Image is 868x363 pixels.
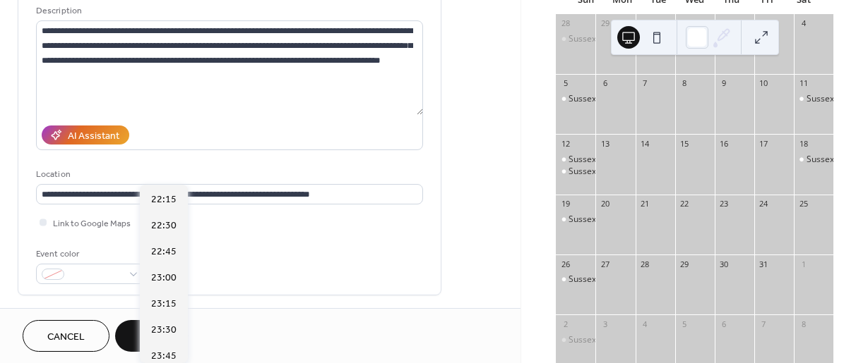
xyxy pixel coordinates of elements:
div: 30 [640,18,650,29]
div: Sussex-Wantage Historical Society Museum OPEN [556,273,595,285]
div: Sussex-Wantage Historical Society Museum OPEN [556,334,595,346]
div: 5 [679,319,690,329]
div: 12 [560,138,571,149]
div: Sussex-Wantage Historical Society Museum OPEN [556,214,595,226]
div: 6 [600,78,610,89]
span: Cancel [47,330,85,345]
div: Event color [36,247,142,262]
div: 8 [679,78,690,89]
div: 29 [600,18,610,29]
div: 29 [679,259,690,269]
span: 22:30 [151,219,177,233]
div: Sussex County Heritage Weekend [794,93,833,105]
button: Cancel [23,320,109,352]
div: 17 [759,138,769,149]
div: 24 [759,199,769,209]
div: 31 [759,259,769,269]
div: 2 [560,319,571,329]
div: Sussex-Wantage Historical Society Museum OPEN [569,214,766,226]
div: Sussex-Wantage Historical Society Museum OPEN [556,93,595,105]
div: 9 [719,78,730,89]
div: 23 [719,199,730,209]
span: 23:15 [151,297,177,312]
div: AI Assistant [68,129,119,144]
div: 4 [798,18,809,29]
div: 3 [600,319,610,329]
div: 18 [798,138,809,149]
div: Sussex-Wantage Historical Society Museum OPEN [556,166,595,178]
span: 23:00 [151,271,177,285]
div: 28 [560,18,571,29]
div: 28 [640,259,650,269]
div: 1 [798,259,809,269]
div: 7 [640,78,650,89]
div: 26 [560,259,571,269]
div: 3 [759,18,769,29]
div: 20 [600,199,610,209]
div: Description [36,4,420,18]
div: Sussex-Wantage Historical Society Museum OPEN [569,334,766,346]
span: 22:45 [151,245,177,259]
div: 21 [640,199,650,209]
div: Sussex-Wantage Historical Society Museum OPEN [569,33,766,45]
span: 23:30 [151,323,177,338]
div: 15 [679,138,690,149]
button: AI Assistant [42,125,129,144]
div: Sussex County Heritage Weekend [556,154,595,166]
div: Sussex Borough Day [794,154,833,166]
div: Sussex-Wantage Historical Society Museum OPEN [569,93,766,105]
div: Location [36,167,420,182]
div: 25 [798,199,809,209]
div: 5 [560,78,571,89]
div: 2 [719,18,730,29]
div: Sussex-Wantage Historical Society Museum OPEN [569,273,766,285]
div: 30 [719,259,730,269]
div: 16 [719,138,730,149]
div: 1 [679,18,690,29]
button: Save [115,320,188,352]
span: 22:15 [151,192,177,207]
div: Sussex-Wantage Historical Society Museum OPEN [569,166,766,178]
div: 13 [600,138,610,149]
span: Link to Google Maps [53,216,131,231]
div: 4 [640,319,650,329]
div: Sussex-Wantage Historical Society Museum OPEN [556,33,595,45]
div: Sussex County Heritage Weekend [569,154,701,166]
div: 10 [759,78,769,89]
div: 11 [798,78,809,89]
div: 19 [560,199,571,209]
div: 27 [600,259,610,269]
div: 8 [798,319,809,329]
div: 22 [679,199,690,209]
div: 14 [640,138,650,149]
div: 6 [719,319,730,329]
div: 7 [759,319,769,329]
